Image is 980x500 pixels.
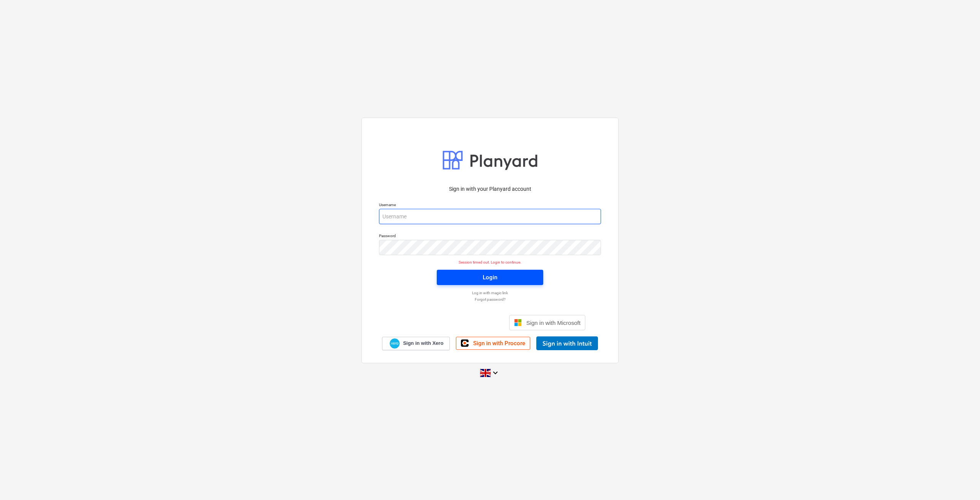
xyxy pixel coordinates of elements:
[473,340,525,347] span: Sign in with Procore
[379,209,601,224] input: Username
[375,297,605,302] a: Forgot password?
[375,290,605,295] a: Log in with magic link
[379,185,601,193] p: Sign in with your Planyard account
[382,337,450,350] a: Sign in with Xero
[403,340,443,347] span: Sign in with Xero
[374,260,606,265] p: Session timed out. Login to continue.
[942,463,980,500] iframe: Chat Widget
[514,319,522,326] img: Microsoft logo
[390,338,400,349] img: Xero logo
[491,368,500,377] i: keyboard_arrow_down
[456,337,530,350] a: Sign in with Procore
[526,320,581,326] span: Sign in with Microsoft
[483,272,497,282] div: Login
[391,314,507,331] iframe: Prisijungimas naudojant „Google“ mygtuką
[379,202,601,209] p: Username
[437,270,543,285] button: Login
[379,233,601,240] p: Password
